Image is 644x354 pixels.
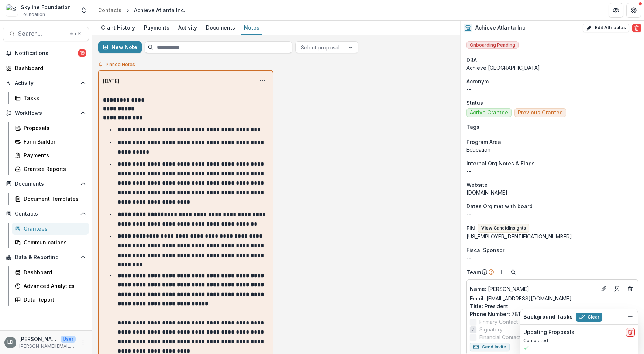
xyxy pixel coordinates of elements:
button: Add [497,268,506,276]
a: Form Builder [12,135,89,148]
div: Form Builder [24,138,83,145]
button: Open Contacts [3,208,89,220]
button: Open Documents [3,178,89,190]
div: Advanced Analytics [24,282,83,290]
button: Delete [632,24,641,32]
div: Notes [241,22,262,33]
button: New Note [98,41,142,53]
div: Tasks [24,94,83,102]
span: 19 [78,49,86,57]
p: [PERSON_NAME][EMAIL_ADDRESS][DOMAIN_NAME] [19,343,76,350]
p: President [470,302,635,310]
span: Name : [470,286,486,292]
a: Payments [12,149,89,161]
button: Clear [576,313,602,322]
div: Grantees [24,225,83,233]
span: Foundation [21,11,45,18]
a: Document Templates [12,193,89,205]
div: Documents [203,22,238,33]
span: Phone Number : [470,311,510,317]
div: Achieve [GEOGRAPHIC_DATA] [466,64,638,72]
button: Get Help [626,3,641,18]
div: Grant History [98,22,138,33]
div: Skyline Foundation [21,3,71,11]
span: Financial Contact [479,333,521,341]
a: Name: [PERSON_NAME] [470,285,596,293]
span: Onboarding Pending [466,41,519,49]
p: Completed [523,337,635,344]
p: [PERSON_NAME] [470,285,596,293]
button: Edit [599,284,608,293]
div: ⌘ + K [68,30,83,38]
p: Education [466,146,638,154]
span: Internal Org Notes & Flags [466,159,535,167]
span: Fiscal Sponsor [466,246,504,254]
h2: Background Tasks [523,314,573,320]
span: Data & Reporting [15,254,77,261]
span: Tags [466,123,479,131]
div: Document Templates [24,195,83,203]
button: View CandidInsights [478,224,529,233]
span: Workflows [15,110,77,116]
span: Notifications [15,50,78,56]
span: Active Grantee [470,110,508,116]
div: -- [466,254,638,262]
span: DBA [466,56,477,64]
span: Documents [15,181,77,187]
a: Email: [EMAIL_ADDRESS][DOMAIN_NAME] [470,295,572,302]
a: Notes [241,21,262,35]
nav: breadcrumb [95,5,188,16]
div: Lisa Dinh [7,340,13,345]
p: -- [466,210,638,218]
div: [US_EMPLOYER_IDENTIFICATION_NUMBER] [466,233,638,240]
button: Send Invite [470,343,510,351]
button: Notifications19 [3,47,89,59]
a: Communications [12,236,89,248]
a: Documents [203,21,238,35]
a: [DOMAIN_NAME] [466,189,507,196]
div: Payments [24,151,83,159]
span: Status [466,99,483,107]
button: Edit Attributes [583,24,629,32]
span: Title : [470,303,483,309]
p: [PERSON_NAME] [19,335,58,343]
p: User [61,336,76,343]
a: Data Report [12,293,89,306]
div: Payments [141,22,172,33]
div: Dashboard [24,268,83,276]
p: -- [466,85,638,93]
button: Dismiss [626,312,635,321]
p: EIN [466,224,475,232]
a: Advanced Analytics [12,280,89,292]
button: Options [256,75,268,87]
button: Open entity switcher [79,3,89,18]
span: Email: [470,295,485,302]
div: Dashboard [15,64,83,72]
p: Team [466,268,481,276]
a: Dashboard [3,62,89,74]
div: Data Report [24,296,83,303]
span: Acronym [466,78,489,85]
button: delete [626,328,635,337]
h2: Achieve Atlanta Inc. [475,25,527,31]
button: Open Activity [3,77,89,89]
button: Search... [3,27,89,41]
button: Open Workflows [3,107,89,119]
button: Partners [609,3,623,18]
a: Activity [175,21,200,35]
a: Tasks [12,92,89,104]
h2: Pinned Notes [106,62,135,67]
img: Skyline Foundation [6,4,18,16]
button: Search [509,268,518,276]
a: Proposals [12,122,89,134]
a: Grant History [98,21,138,35]
a: Contacts [95,5,124,16]
div: Communications [24,238,83,246]
span: Activity [15,80,77,86]
p: 781.201.0484 [470,310,635,318]
div: Contacts [98,6,121,14]
span: Contacts [15,211,77,217]
a: Grantees [12,223,89,235]
button: Open Data & Reporting [3,251,89,263]
button: More [79,338,87,347]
